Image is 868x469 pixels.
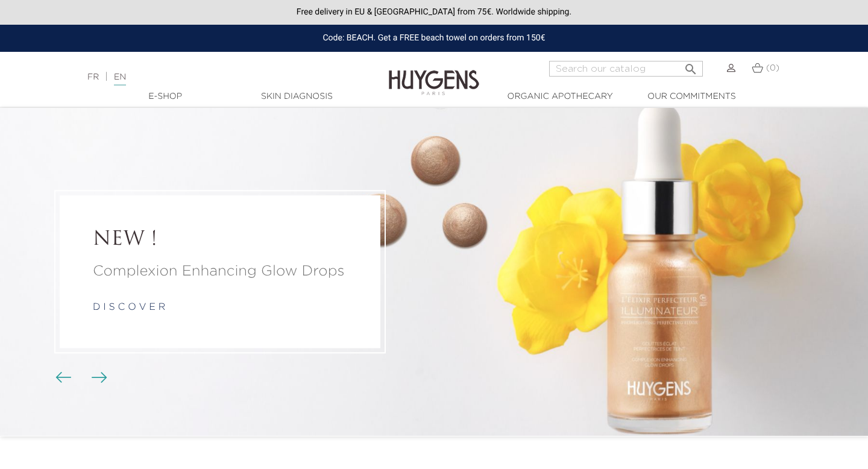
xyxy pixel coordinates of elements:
[114,73,126,86] a: EN
[766,64,779,72] span: (0)
[93,303,165,313] a: d i s c o v e r
[105,90,225,103] a: E-Shop
[389,51,479,97] img: Huygens
[236,90,357,103] a: Skin Diagnosis
[631,90,752,103] a: Our commitments
[87,73,99,81] a: FR
[93,261,347,283] a: Complexion Enhancing Glow Drops
[81,70,353,84] div: |
[60,369,99,387] div: Carousel buttons
[680,57,702,74] button: 
[93,229,347,252] a: NEW !
[500,90,620,103] a: Organic Apothecary
[549,61,703,77] input: Search
[684,58,698,73] i: 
